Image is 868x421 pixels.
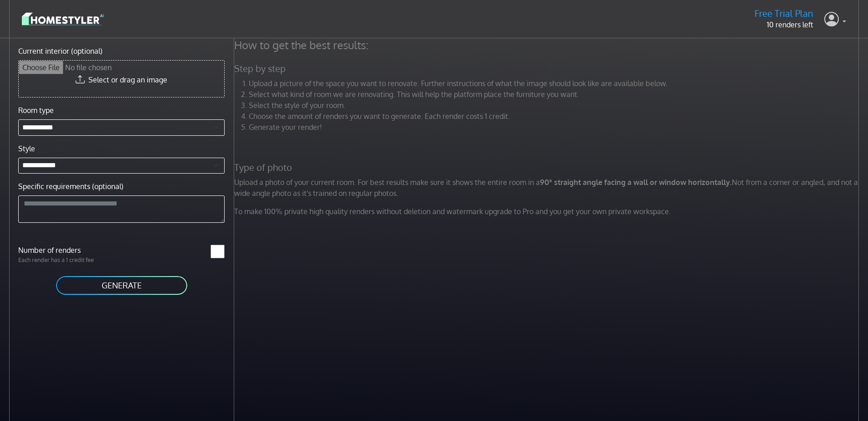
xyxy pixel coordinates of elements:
li: Choose the amount of renders you want to generate. Each render costs 1 credit. [249,111,861,122]
h5: Free Trial Plan [755,8,813,19]
label: Style [18,143,35,154]
label: Current interior (optional) [18,46,103,56]
img: logo-3de290ba35641baa71223ecac5eacb59cb85b4c7fdf211dc9aaecaaee71ea2f8.svg [22,11,104,27]
h5: Type of photo [229,162,867,173]
button: GENERATE [55,275,188,296]
strong: 90° straight angle facing a wall or window horizontally. [540,178,732,187]
p: Upload a photo of your current room. For best results make sure it shows the entire room in a Not... [229,177,867,199]
label: Room type [18,105,54,116]
p: To make 100% private high quality renders without deletion and watermark upgrade to Pro and you g... [229,206,867,217]
h5: Step by step [229,63,867,74]
li: Upload a picture of the space you want to renovate. Further instructions of what the image should... [249,78,861,89]
h4: How to get the best results: [229,38,867,52]
li: Generate your render! [249,122,861,133]
label: Number of renders [13,245,122,256]
label: Specific requirements (optional) [18,181,123,192]
li: Select what kind of room we are renovating. This will help the platform place the furniture you w... [249,89,861,100]
p: 10 renders left [755,19,813,30]
li: Select the style of your room. [249,100,861,111]
p: Each render has a 1 credit fee [13,256,122,264]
